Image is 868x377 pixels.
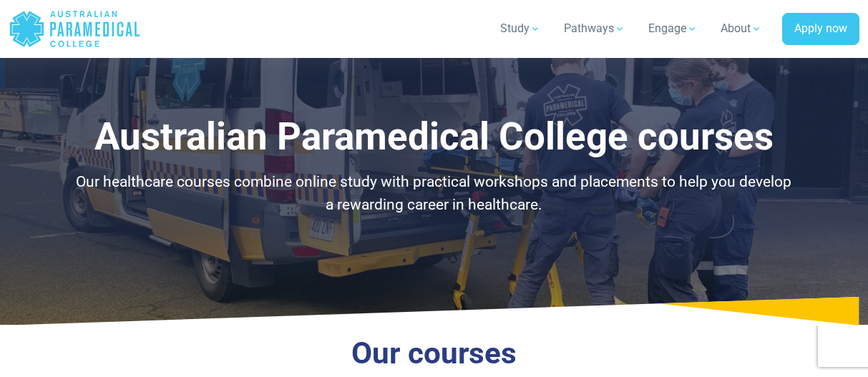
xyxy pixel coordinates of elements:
[72,336,796,372] h2: Our courses
[492,9,550,49] a: Study
[9,6,141,52] a: Australian Paramedical College
[72,171,796,216] p: Our healthcare courses combine online study with practical workshops and placements to help you d...
[782,13,859,46] a: Apply now
[72,114,796,160] h1: Australian Paramedical College courses
[712,9,771,49] a: About
[555,9,634,49] a: Pathways
[640,9,706,49] a: Engage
